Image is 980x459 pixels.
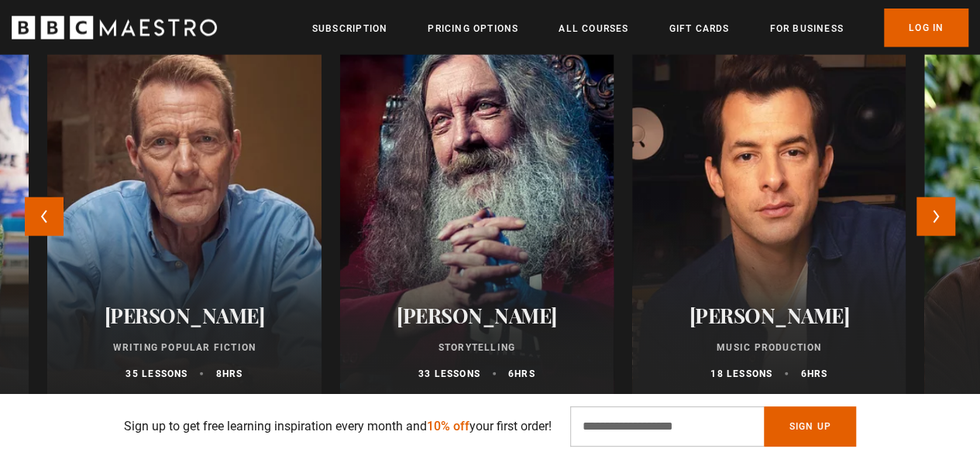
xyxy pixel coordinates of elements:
p: Writing Popular Fiction [66,341,302,355]
span: 10% off [427,419,469,433]
p: 18 lessons [710,367,772,381]
p: 6 [800,367,827,381]
a: Gift Cards [669,20,729,36]
abbr: hrs [222,368,243,379]
p: Music Production [651,341,887,355]
p: 35 lessons [126,367,187,381]
a: [PERSON_NAME] Music Production 18 lessons 6hrs [632,28,906,399]
abbr: hrs [806,368,827,379]
p: Sign up to get free learning inspiration every month and your first order! [124,417,552,436]
a: Pricing Options [428,20,518,36]
a: Log In [884,8,968,46]
p: 33 lessons [418,367,480,381]
a: All Courses [559,20,628,36]
svg: BBC Maestro [12,15,217,39]
a: Subscription [312,20,387,36]
p: 8 [215,367,242,381]
abbr: hrs [514,368,535,379]
h2: [PERSON_NAME] [359,303,595,327]
h2: [PERSON_NAME] [651,303,887,327]
button: Sign Up [764,406,855,447]
nav: Primary [312,8,968,46]
p: Storytelling [359,341,595,355]
a: [PERSON_NAME] Storytelling 33 lessons 6hrs [340,28,614,399]
h2: [PERSON_NAME] [66,303,302,327]
a: [PERSON_NAME] Writing Popular Fiction 35 lessons 8hrs [47,28,321,399]
a: For business [769,20,843,36]
p: 6 [508,367,535,381]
